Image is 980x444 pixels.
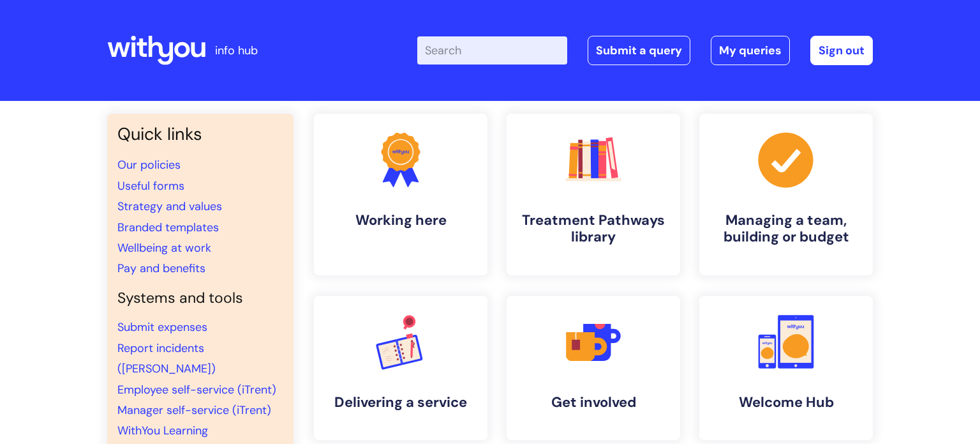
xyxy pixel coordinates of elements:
h4: Delivering a service [324,394,477,411]
a: Welcome Hub [699,296,873,440]
a: Manager self-service (iTrent) [117,402,271,418]
a: Our policies [117,157,181,172]
h4: Welcome Hub [709,394,863,411]
a: Sign out [810,36,873,65]
h4: Managing a team, building or budget [709,212,863,246]
h4: Systems and tools [117,289,283,307]
h4: Get involved [517,394,670,411]
a: Treatment Pathways library [507,114,680,275]
h4: Working here [324,212,477,229]
a: Working here [314,114,487,275]
a: Branded templates [117,220,219,235]
a: Report incidents ([PERSON_NAME]) [117,341,216,376]
h3: Quick links [117,124,283,144]
div: | - [417,36,873,65]
p: info hub [215,40,258,61]
a: Managing a team, building or budget [699,114,873,275]
a: Wellbeing at work [117,240,211,256]
a: Delivering a service [314,296,487,440]
a: Employee self-service (iTrent) [117,382,276,397]
input: Search [417,36,567,65]
a: My queries [711,36,790,65]
a: Pay and benefits [117,261,205,276]
a: Useful forms [117,178,184,194]
a: Strategy and values [117,199,222,214]
a: WithYou Learning [117,423,208,438]
a: Get involved [507,296,680,440]
a: Submit a query [588,36,690,65]
a: Submit expenses [117,319,207,335]
h4: Treatment Pathways library [517,212,670,246]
